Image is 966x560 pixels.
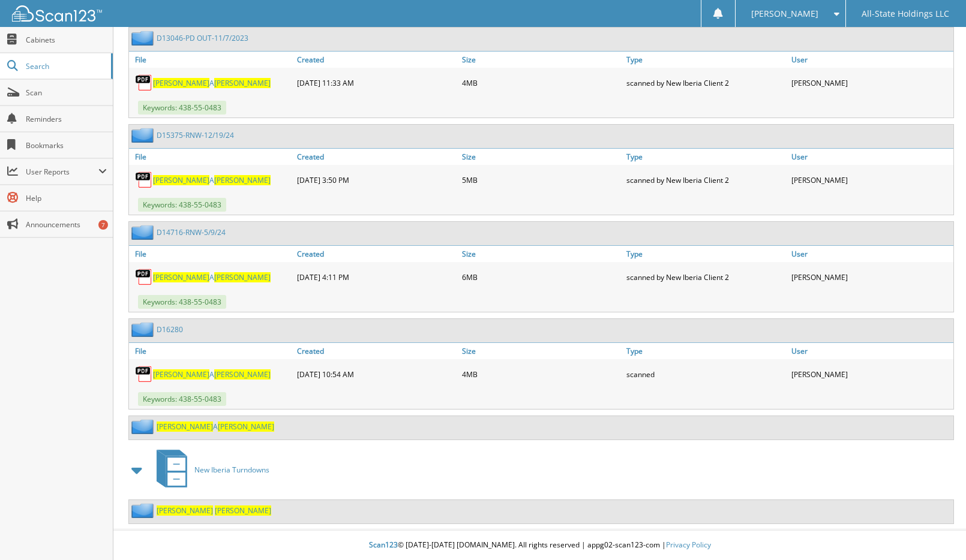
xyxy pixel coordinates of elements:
[788,246,953,262] a: User
[138,295,226,309] span: Keywords: 438-55-0483
[131,419,157,434] img: folder2.png
[788,149,953,165] a: User
[788,168,953,192] div: [PERSON_NAME]
[788,343,953,359] a: User
[153,272,209,282] span: [PERSON_NAME]
[459,149,624,165] a: Size
[157,421,274,432] a: [PERSON_NAME]A[PERSON_NAME]
[129,149,294,165] a: File
[12,5,102,22] img: scan123-logo-white.svg
[26,140,107,150] span: Bookmarks
[157,227,226,237] a: D14716-RNW-5/9/24
[294,71,459,95] div: [DATE] 11:33 AM
[113,531,966,560] div: © [DATE]-[DATE] [DOMAIN_NAME]. All rights reserved | appg02-scan123-com |
[862,10,949,17] span: All-State Holdings LLC
[459,52,624,68] a: Size
[26,35,107,45] span: Cabinets
[623,168,788,192] div: scanned by New Iberia Client 2
[135,74,153,92] img: PDF.png
[294,52,459,68] a: Created
[157,505,271,516] a: [PERSON_NAME] [PERSON_NAME]
[788,52,953,68] a: User
[294,149,459,165] a: Created
[623,149,788,165] a: Type
[135,268,153,286] img: PDF.png
[459,362,624,386] div: 4MB
[98,220,108,230] div: 7
[135,365,153,383] img: PDF.png
[623,343,788,359] a: Type
[138,101,226,115] span: Keywords: 438-55-0483
[906,502,966,560] iframe: Chat Widget
[459,71,624,95] div: 4MB
[294,362,459,386] div: [DATE] 10:54 AM
[157,130,234,140] a: D15375-RNW-12/19/24
[131,322,157,337] img: folder2.png
[26,61,105,71] span: Search
[214,272,271,282] span: [PERSON_NAME]
[623,246,788,262] a: Type
[623,362,788,386] div: scanned
[131,225,157,240] img: folder2.png
[218,421,274,432] span: [PERSON_NAME]
[788,362,953,386] div: [PERSON_NAME]
[26,167,98,177] span: User Reports
[194,465,269,475] span: New Iberia Turndowns
[459,343,624,359] a: Size
[153,272,271,282] a: [PERSON_NAME]A[PERSON_NAME]
[26,114,107,124] span: Reminders
[131,128,157,143] img: folder2.png
[138,198,226,212] span: Keywords: 438-55-0483
[623,52,788,68] a: Type
[751,10,818,17] span: [PERSON_NAME]
[666,540,711,550] a: Privacy Policy
[26,88,107,98] span: Scan
[26,219,107,230] span: Announcements
[129,52,294,68] a: File
[157,421,213,432] span: [PERSON_NAME]
[294,343,459,359] a: Created
[788,265,953,289] div: [PERSON_NAME]
[153,369,209,380] span: [PERSON_NAME]
[129,343,294,359] a: File
[153,78,271,88] a: [PERSON_NAME]A[PERSON_NAME]
[157,33,248,43] a: D13046-PD OUT-11/7/2023
[153,175,271,185] a: [PERSON_NAME]A[PERSON_NAME]
[214,175,271,185] span: [PERSON_NAME]
[215,505,271,516] span: [PERSON_NAME]
[138,392,226,406] span: Keywords: 438-55-0483
[623,71,788,95] div: scanned by New Iberia Client 2
[369,540,398,550] span: Scan123
[153,369,271,380] a: [PERSON_NAME]A[PERSON_NAME]
[214,369,271,380] span: [PERSON_NAME]
[157,505,213,516] span: [PERSON_NAME]
[788,71,953,95] div: [PERSON_NAME]
[294,246,459,262] a: Created
[26,193,107,203] span: Help
[294,168,459,192] div: [DATE] 3:50 PM
[129,246,294,262] a: File
[459,265,624,289] div: 6MB
[623,265,788,289] div: scanned by New Iberia Client 2
[153,78,209,88] span: [PERSON_NAME]
[294,265,459,289] div: [DATE] 4:11 PM
[135,171,153,189] img: PDF.png
[459,168,624,192] div: 5MB
[214,78,271,88] span: [PERSON_NAME]
[157,324,183,335] a: D16280
[131,31,157,46] img: folder2.png
[131,503,157,518] img: folder2.png
[149,446,269,493] a: New Iberia Turndowns
[153,175,209,185] span: [PERSON_NAME]
[459,246,624,262] a: Size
